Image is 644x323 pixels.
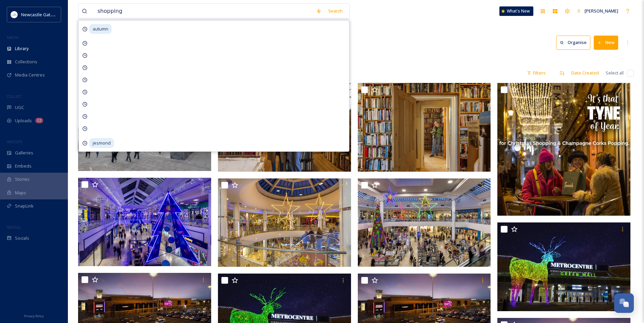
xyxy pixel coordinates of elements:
[35,118,43,123] div: 22
[358,83,491,172] img: LVEP_North_Tyneside_20241023_Kevin Gibson__047.JPG
[568,66,602,80] div: Date Created
[606,70,624,76] span: Select all
[358,178,491,267] img: ext_1732278724.151301_bradley.driver@savillspm.co.uk-Christmas Decs (3).jpg
[523,66,549,80] div: Filters
[15,176,30,182] span: Stories
[15,190,26,196] span: Maps
[78,178,211,266] img: ext_1732278728.830418_bradley.driver@savillspm.co.uk-Christmas Decs (5).jpg
[7,139,22,144] span: WIDGETS
[7,94,21,99] span: COLLECT
[94,4,313,19] input: Search your library
[15,203,34,209] span: SnapLink
[78,70,94,76] span: 186 file s
[24,314,44,318] span: Privacy Policy
[499,6,533,16] a: What's New
[15,104,24,111] span: UGC
[497,222,630,311] img: ext_1732278722.535127_bradley.driver@savillspm.co.uk-Metrocentre Christmas Green Mall Entrance (2...
[594,36,618,49] button: New
[556,36,590,49] button: Organise
[15,117,32,124] span: Uploads
[24,311,44,320] a: Privacy Policy
[15,235,29,241] span: Socials
[218,178,351,267] img: ext_1732278727.432529_bradley.driver@savillspm.co.uk-Christmas Decs (1).jpg
[7,35,19,40] span: MEDIA
[21,11,84,18] span: Newcastle Gateshead Initiative
[11,11,18,18] img: DqD9wEUd_400x400.jpg
[89,138,114,148] span: jesmond
[15,45,29,52] span: Library
[325,4,346,18] div: Search
[573,4,622,18] a: [PERSON_NAME]
[15,163,32,169] span: Embeds
[7,224,20,230] span: SOCIALS
[15,72,45,78] span: Media Centres
[15,59,37,65] span: Collections
[89,24,112,34] span: autumn
[556,36,594,49] a: Organise
[614,293,634,313] button: Open Chat
[15,150,33,156] span: Galleries
[585,8,618,14] span: [PERSON_NAME]
[497,83,630,216] img: Christmas NG Shopping Square with Graphics 1080x1080 A2.jpg
[78,83,211,171] img: ext_1747132128.611528_sam.walker@bwpgroup.com-ELDON_SQUARE_85.jpg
